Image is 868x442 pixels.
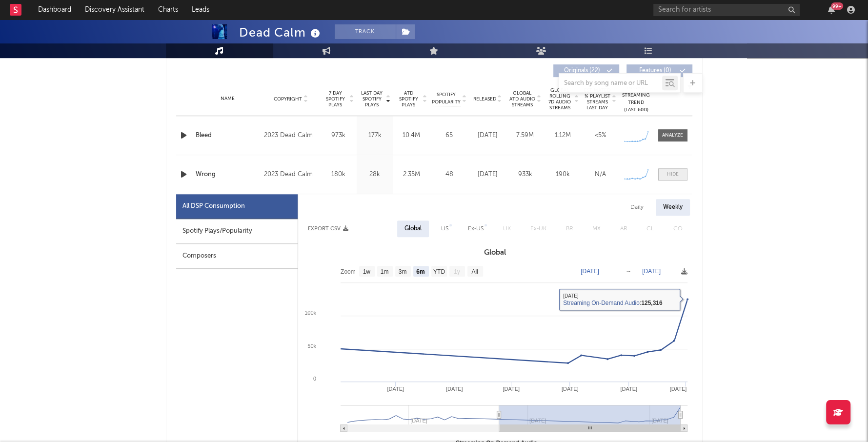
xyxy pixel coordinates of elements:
[341,268,356,275] text: Zoom
[828,6,835,14] button: 99+
[445,386,463,392] text: [DATE]
[239,24,323,40] div: Dead Calm
[656,199,690,216] div: Weekly
[196,170,260,180] a: Wrong
[622,84,651,114] div: Global Streaming Trend (Last 60D)
[396,90,422,108] span: ATD Spotify Plays
[561,386,578,392] text: [DATE]
[509,90,536,108] span: Global ATD Audio Streams
[653,4,800,16] input: Search for artists
[454,268,460,275] text: 1y
[471,170,504,180] div: [DATE]
[264,130,317,141] div: 2023 Dead Calm
[323,90,348,108] span: 7 Day Spotify Plays
[359,90,385,108] span: Last Day Spotify Plays
[396,131,427,141] div: 10.4M
[509,131,542,141] div: 7.59M
[176,219,298,244] div: Spotify Plays/Popularity
[669,386,686,392] text: [DATE]
[387,386,404,392] text: [DATE]
[363,268,370,275] text: 1w
[398,268,406,275] text: 3m
[298,247,692,259] h3: Global
[176,244,298,269] div: Composers
[473,96,496,102] span: Released
[509,170,542,180] div: 933k
[433,268,444,275] text: YTD
[404,223,422,235] div: Global
[553,64,619,77] button: Originals(22)
[182,201,245,212] div: All DSP Consumption
[304,310,316,316] text: 100k
[313,376,316,382] text: 0
[584,87,611,111] span: Estimated % Playlist Streams Last Day
[396,170,427,180] div: 2.35M
[196,95,260,102] div: Name
[623,199,651,216] div: Daily
[626,64,692,77] button: Features(0)
[380,268,388,275] text: 1m
[308,226,348,232] button: Export CSV
[546,131,579,141] div: 1.12M
[620,386,637,392] text: [DATE]
[196,131,260,141] a: Bleed
[468,223,484,235] div: Ex-US
[359,170,391,180] div: 28k
[642,268,661,275] text: [DATE]
[471,268,478,275] text: All
[307,343,316,349] text: 50k
[581,268,599,275] text: [DATE]
[323,170,354,180] div: 180k
[274,96,302,102] span: Copyright
[432,91,461,106] span: Spotify Popularity
[559,80,662,87] input: Search by song name or URL
[546,170,579,180] div: 190k
[584,170,617,180] div: N/A
[416,268,424,275] text: 6m
[546,87,573,111] span: Global Rolling 7D Audio Streams
[503,386,520,392] text: [DATE]
[432,131,466,141] div: 65
[584,131,617,141] div: <5%
[441,223,448,235] div: US
[471,131,504,141] div: [DATE]
[176,194,298,219] div: All DSP Consumption
[432,170,466,180] div: 48
[359,131,391,141] div: 177k
[831,2,843,10] div: 99 +
[633,68,678,74] span: Features ( 0 )
[626,268,631,275] text: →
[560,68,605,74] span: Originals ( 22 )
[335,24,396,39] button: Track
[323,131,354,141] div: 973k
[264,169,317,181] div: 2023 Dead Calm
